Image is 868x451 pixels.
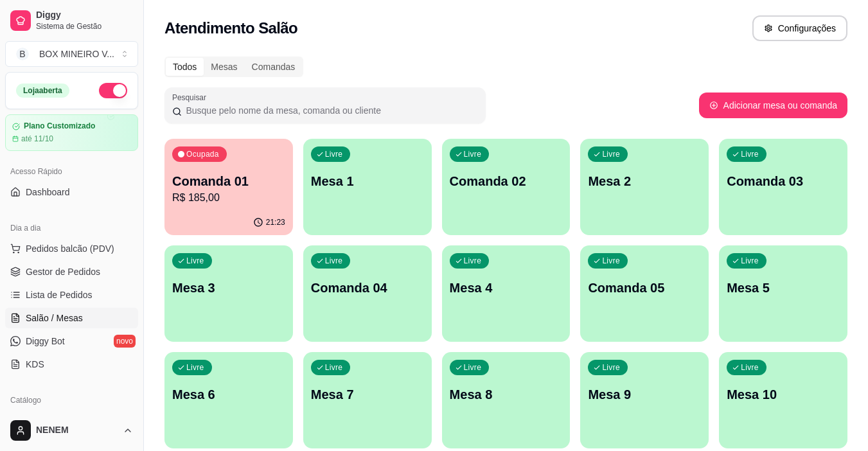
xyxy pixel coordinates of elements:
[5,161,138,182] div: Acesso Rápido
[311,172,424,190] p: Mesa 1
[186,362,204,373] p: Livre
[752,15,847,41] button: Configurações
[464,256,482,266] p: Livre
[311,279,424,297] p: Comanda 04
[580,352,709,448] button: LivreMesa 9
[325,362,343,373] p: Livre
[5,261,138,282] a: Gestor de Pedidos
[21,134,53,144] article: até 11/10
[699,93,847,118] button: Adicionar mesa ou comanda
[5,308,138,328] a: Salão / Mesas
[16,84,69,98] div: Loja aberta
[164,245,293,342] button: LivreMesa 3
[166,58,204,76] div: Todos
[164,18,297,39] h2: Atendimento Salão
[602,362,620,373] p: Livre
[164,352,293,448] button: LivreMesa 6
[36,10,133,21] span: Diggy
[442,139,571,235] button: LivreComanda 02
[5,182,138,202] a: Dashboard
[450,385,563,403] p: Mesa 8
[26,242,114,255] span: Pedidos balcão (PDV)
[464,149,482,159] p: Livre
[99,83,127,98] button: Alterar Status
[741,362,759,373] p: Livre
[727,279,840,297] p: Mesa 5
[580,139,709,235] button: LivreMesa 2
[172,190,285,206] p: R$ 185,00
[442,352,571,448] button: LivreMesa 8
[727,385,840,403] p: Mesa 10
[182,104,478,117] input: Pesquisar
[186,256,204,266] p: Livre
[26,265,100,278] span: Gestor de Pedidos
[580,245,709,342] button: LivreComanda 05
[303,139,432,235] button: LivreMesa 1
[26,335,65,348] span: Diggy Bot
[26,288,93,301] span: Lista de Pedidos
[311,385,424,403] p: Mesa 7
[741,256,759,266] p: Livre
[588,279,701,297] p: Comanda 05
[5,285,138,305] a: Lista de Pedidos
[719,352,847,448] button: LivreMesa 10
[303,245,432,342] button: LivreComanda 04
[26,312,83,324] span: Salão / Mesas
[727,172,840,190] p: Comanda 03
[588,385,701,403] p: Mesa 9
[325,149,343,159] p: Livre
[602,149,620,159] p: Livre
[36,21,133,31] span: Sistema de Gestão
[602,256,620,266] p: Livre
[24,121,95,131] article: Plano Customizado
[172,279,285,297] p: Mesa 3
[204,58,244,76] div: Mesas
[172,92,211,103] label: Pesquisar
[450,279,563,297] p: Mesa 4
[186,149,219,159] p: Ocupada
[172,172,285,190] p: Comanda 01
[5,41,138,67] button: Select a team
[325,256,343,266] p: Livre
[5,390,138,411] div: Catálogo
[245,58,303,76] div: Comandas
[5,331,138,351] a: Diggy Botnovo
[719,139,847,235] button: LivreComanda 03
[164,139,293,235] button: OcupadaComanda 01R$ 185,0021:23
[36,425,118,436] span: NENEM
[5,114,138,151] a: Plano Customizadoaté 11/10
[172,385,285,403] p: Mesa 6
[5,238,138,259] button: Pedidos balcão (PDV)
[26,358,44,371] span: KDS
[5,218,138,238] div: Dia a dia
[39,48,114,60] div: BOX MINEIRO V ...
[450,172,563,190] p: Comanda 02
[5,5,138,36] a: DiggySistema de Gestão
[588,172,701,190] p: Mesa 2
[16,48,29,60] span: B
[741,149,759,159] p: Livre
[464,362,482,373] p: Livre
[303,352,432,448] button: LivreMesa 7
[5,415,138,446] button: NENEM
[266,217,285,227] p: 21:23
[442,245,571,342] button: LivreMesa 4
[719,245,847,342] button: LivreMesa 5
[26,186,70,199] span: Dashboard
[5,354,138,375] a: KDS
